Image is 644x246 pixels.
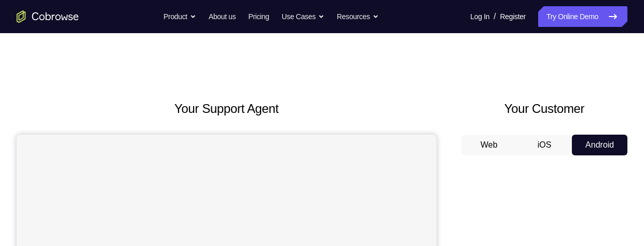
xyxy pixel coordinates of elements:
a: Try Online Demo [538,6,627,27]
button: Web [461,135,517,155]
h2: Your Support Agent [17,99,436,118]
a: Register [500,6,526,27]
a: Log In [470,6,489,27]
a: Go to the home page [17,10,79,23]
button: Use Cases [282,6,324,27]
a: About us [209,6,236,27]
a: Pricing [248,6,269,27]
button: Android [572,135,627,155]
h2: Your Customer [461,99,627,118]
span: / [494,10,496,23]
button: iOS [517,135,572,155]
button: Product [163,6,196,27]
button: Resources [337,6,379,27]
